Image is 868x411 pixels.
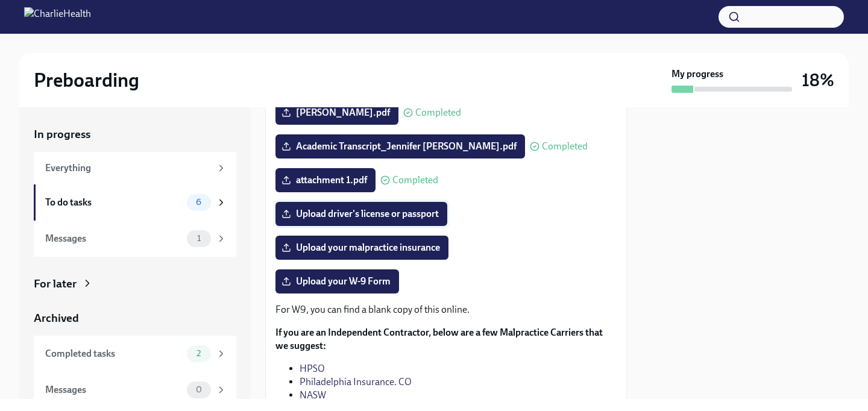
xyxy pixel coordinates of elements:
span: 1 [190,234,208,243]
span: 2 [189,349,208,358]
span: attachment 1.pdf [284,174,367,186]
strong: If you are an Independent Contractor, below are a few Malpractice Carriers that we suggest: [275,327,603,351]
label: [PERSON_NAME].pdf [275,101,398,125]
a: NASW [300,389,326,401]
a: Completed tasks2 [34,336,236,372]
div: Everything [45,162,211,175]
label: attachment 1.pdf [275,168,376,192]
div: Messages [45,383,182,397]
img: CharlieHealth [24,7,91,27]
label: Upload driver's license or passport [275,202,447,226]
h3: 18% [802,69,834,91]
label: Academic Transcript_Jennifer [PERSON_NAME].pdf [275,134,525,158]
div: Messages [45,232,182,245]
a: Everything [34,152,236,184]
span: 0 [189,385,209,394]
span: 6 [189,198,209,207]
h2: Preboarding [34,68,139,92]
label: Upload your malpractice insurance [275,236,448,260]
a: In progress [34,127,236,142]
span: Upload driver's license or passport [284,208,439,220]
span: Academic Transcript_Jennifer [PERSON_NAME].pdf [284,140,517,152]
span: Upload your W-9 Form [284,275,391,287]
a: Philadelphia Insurance. CO [300,376,412,387]
a: For later [34,276,236,292]
a: Archived [34,310,236,326]
div: To do tasks [45,196,182,209]
a: Messages0 [34,372,236,408]
a: HPSO [300,363,325,374]
a: Messages1 [34,221,236,257]
p: For W9, you can find a blank copy of this online. [275,303,617,316]
div: Completed tasks [45,347,182,360]
span: Completed [392,175,438,185]
a: To do tasks6 [34,184,236,221]
span: [PERSON_NAME].pdf [284,107,390,119]
span: Completed [415,108,461,118]
div: For later [34,276,77,292]
label: Upload your W-9 Form [275,269,399,293]
span: Upload your malpractice insurance [284,242,440,254]
span: Completed [542,142,588,151]
strong: My progress [671,67,723,81]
